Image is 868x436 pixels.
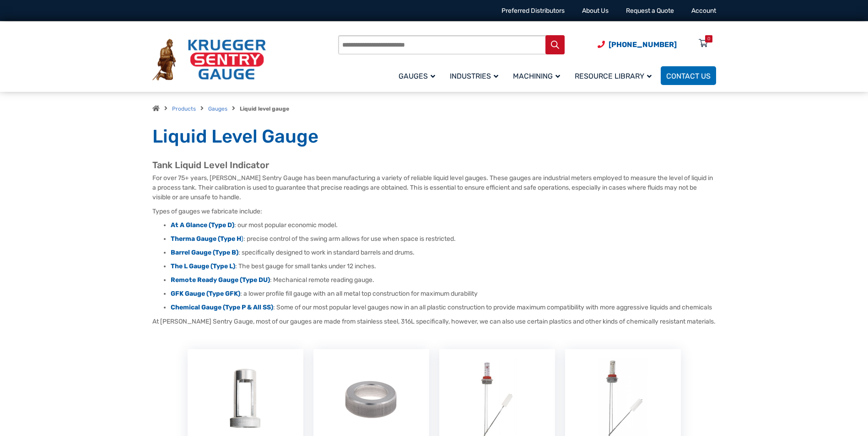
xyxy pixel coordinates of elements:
span: [PHONE_NUMBER] [609,40,677,49]
li: : The best gauge for small tanks under 12 inches. [171,262,716,271]
p: For over 75+ years, [PERSON_NAME] Sentry Gauge has been manufacturing a variety of reliable liqui... [152,173,716,202]
a: Gauges [208,106,227,112]
li: : our most popular economic model. [171,221,716,230]
a: Phone Number (920) 434-8860 [598,39,677,50]
li: : specifically designed to work in standard barrels and drums. [171,248,716,257]
span: Gauges [399,72,435,80]
h2: Tank Liquid Level Indicator [152,160,716,171]
a: Contact Us [661,66,716,85]
a: GFK Gauge (Type GFK) [171,290,240,298]
h1: Liquid Level Gauge [152,125,716,148]
a: Resource Library [569,65,661,86]
a: Chemical Gauge (Type P & All SS) [171,303,273,311]
span: Industries [450,72,498,80]
a: Gauges [393,65,444,86]
a: Products [172,106,196,112]
a: Account [691,7,716,15]
a: Preferred Distributors [501,7,565,15]
span: Machining [513,72,560,80]
a: Industries [444,65,507,86]
a: Barrel Gauge (Type B) [171,249,238,256]
li: : Mechanical remote reading gauge. [171,276,716,285]
a: About Us [582,7,609,15]
a: Machining [507,65,569,86]
img: Krueger Sentry Gauge [152,39,266,81]
a: The L Gauge (Type L) [171,262,235,270]
a: Request a Quote [626,7,674,15]
a: Therma Gauge (Type H) [171,235,243,243]
span: Contact Us [666,72,711,80]
div: 0 [707,35,710,43]
p: At [PERSON_NAME] Sentry Gauge, most of our gauges are made from stainless steel, 316L specificall... [152,317,716,326]
strong: Therma Gauge (Type H [171,235,241,243]
li: : Some of our most popular level gauges now in an all plastic construction to provide maximum com... [171,303,716,312]
li: : precise control of the swing arm allows for use when space is restricted. [171,234,716,244]
strong: Liquid level gauge [240,106,289,112]
span: Resource Library [575,72,652,80]
p: Types of gauges we fabricate include: [152,207,716,216]
a: Remote Ready Gauge (Type DU) [171,276,270,284]
a: At A Glance (Type D) [171,221,234,229]
li: : a lower profile fill gauge with an all metal top construction for maximum durability [171,289,716,298]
